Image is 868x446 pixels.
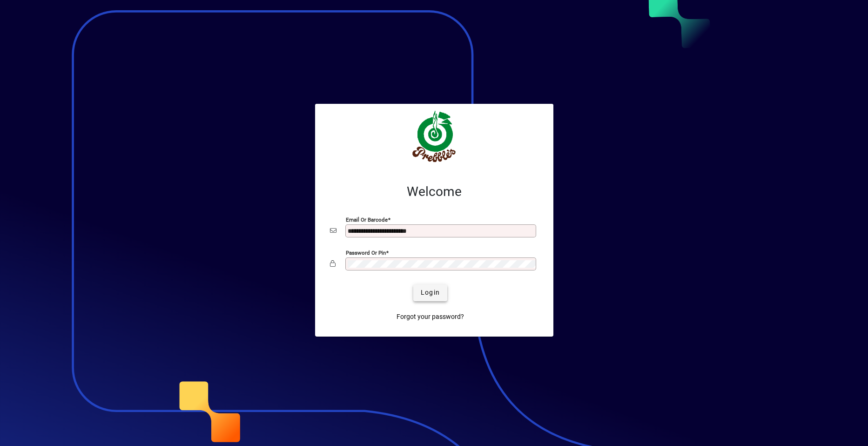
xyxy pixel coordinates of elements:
mat-label: Email or Barcode [346,216,388,223]
mat-label: Password or Pin [346,249,386,256]
button: Login [413,284,447,301]
a: Forgot your password? [393,309,468,325]
span: Login [421,288,440,297]
h2: Welcome [330,184,538,200]
span: Forgot your password? [397,312,464,322]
